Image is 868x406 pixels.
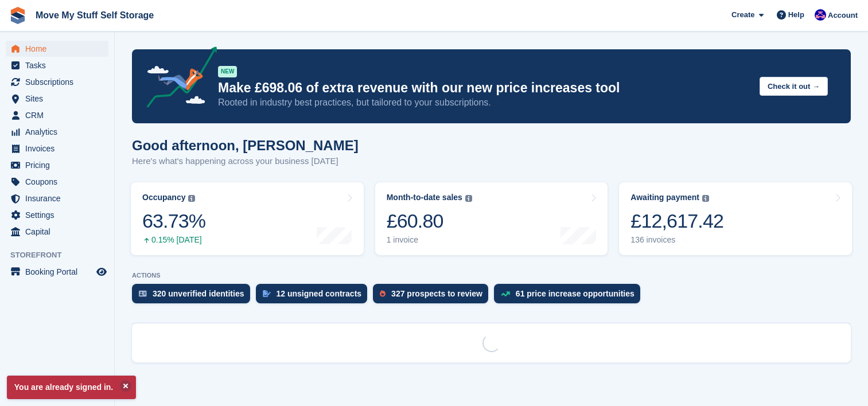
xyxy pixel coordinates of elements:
div: Occupancy [142,193,185,202]
span: Sites [25,91,94,107]
a: menu [6,207,108,223]
div: NEW [218,66,237,77]
div: 63.73% [142,209,205,233]
a: Move My Stuff Self Storage [31,6,158,25]
span: Invoices [25,140,94,157]
span: Pricing [25,157,94,173]
span: Analytics [25,124,94,140]
span: Tasks [25,57,94,73]
p: Here's what's happening across your business [DATE] [132,155,359,168]
a: menu [6,190,108,206]
div: Awaiting payment [630,193,699,202]
div: £12,617.42 [630,209,723,233]
div: 61 price increase opportunities [516,289,635,298]
span: Account [828,10,858,21]
a: menu [6,57,108,73]
img: icon-info-grey-7440780725fd019a000dd9b08b2336e03edf1995a4989e88bcd33f0948082b44.svg [465,195,472,202]
span: Settings [25,207,94,223]
a: 327 prospects to review [373,284,494,309]
span: Home [25,41,94,57]
span: Capital [25,224,94,240]
a: Month-to-date sales £60.80 1 invoice [375,182,608,255]
img: stora-icon-8386f47178a22dfd0bd8f6a31ec36ba5ce8667c1dd55bd0f319d3a0aa187defe.svg [9,7,26,24]
img: icon-info-grey-7440780725fd019a000dd9b08b2336e03edf1995a4989e88bcd33f0948082b44.svg [188,195,195,202]
p: Make £698.06 of extra revenue with our new price increases tool [218,80,750,96]
a: menu [6,224,108,240]
a: 12 unsigned contracts [256,284,373,309]
a: menu [6,91,108,107]
a: menu [6,157,108,173]
img: prospect-51fa495bee0391a8d652442698ab0144808aea92771e9ea1ae160a38d050c398.svg [380,290,386,297]
h1: Good afternoon, [PERSON_NAME] [132,138,359,153]
a: menu [6,74,108,90]
button: Check it out → [760,77,828,96]
div: £60.80 [387,209,472,233]
div: 136 invoices [630,235,723,245]
img: icon-info-grey-7440780725fd019a000dd9b08b2336e03edf1995a4989e88bcd33f0948082b44.svg [702,195,709,202]
a: menu [6,124,108,140]
div: 12 unsigned contracts [277,289,362,298]
p: You are already signed in. [7,376,136,399]
a: Preview store [95,265,108,279]
div: 327 prospects to review [391,289,482,298]
img: verify_identity-adf6edd0f0f0b5bbfe63781bf79b02c33cf7c696d77639b501bdc392416b5a36.svg [139,290,147,297]
a: menu [6,174,108,190]
a: Occupancy 63.73% 0.15% [DATE] [131,182,364,255]
span: Booking Portal [25,264,94,280]
img: Jade Whetnall [815,9,826,21]
img: price_increase_opportunities-93ffe204e8149a01c8c9dc8f82e8f89637d9d84a8eef4429ea346261dce0b2c0.svg [501,291,510,296]
a: 61 price increase opportunities [494,284,646,309]
a: menu [6,264,108,280]
div: 320 unverified identities [153,289,244,298]
span: Storefront [10,249,114,261]
span: Subscriptions [25,74,94,90]
a: 320 unverified identities [132,284,256,309]
span: Coupons [25,174,94,190]
a: menu [6,41,108,57]
span: Insurance [25,190,94,206]
p: ACTIONS [132,272,851,279]
p: Rooted in industry best practices, but tailored to your subscriptions. [218,96,750,109]
a: Awaiting payment £12,617.42 136 invoices [619,182,852,255]
span: CRM [25,107,94,123]
a: menu [6,107,108,123]
img: price-adjustments-announcement-icon-8257ccfd72463d97f412b2fc003d46551f7dbcb40ab6d574587a9cd5c0d94... [137,46,217,112]
div: 0.15% [DATE] [142,235,205,245]
a: menu [6,140,108,157]
span: Help [788,9,804,21]
div: 1 invoice [387,235,472,245]
img: contract_signature_icon-13c848040528278c33f63329250d36e43548de30e8caae1d1a13099fd9432cc5.svg [263,290,271,297]
span: Create [731,9,754,21]
div: Month-to-date sales [387,193,462,202]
